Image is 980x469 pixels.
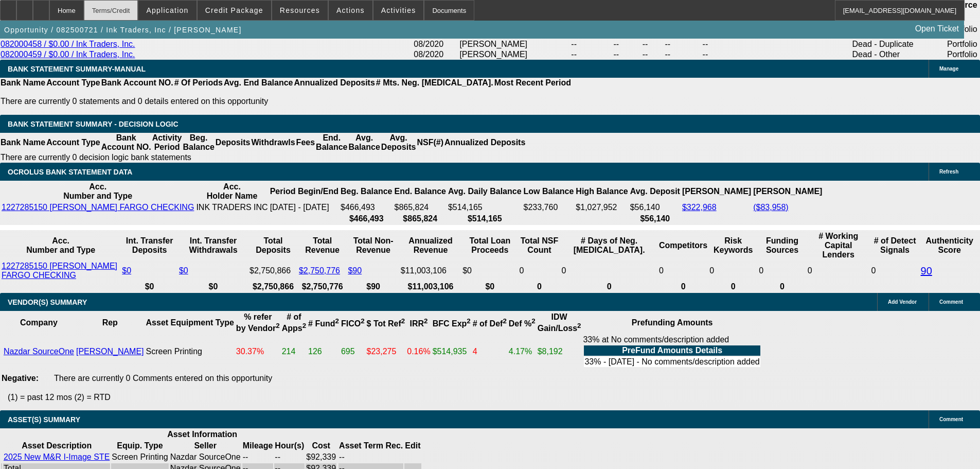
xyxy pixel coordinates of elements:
sup: 2 [424,317,427,325]
th: Bank Account NO. [101,133,152,152]
span: Bank Statement Summary - Decision Logic [8,120,179,128]
b: Cost [312,441,330,450]
b: Asset Term Rec. [339,441,403,450]
th: Annualized Deposits [444,133,526,152]
sup: 2 [302,322,306,329]
b: # of Apps [282,312,306,333]
th: Acc. Number and Type [1,231,120,260]
b: Hour(s) [275,441,304,450]
td: -- [664,39,702,49]
span: Activities [381,6,416,14]
span: 0 [808,266,812,275]
th: Avg. End Balance [223,78,294,88]
td: $92,339 [306,452,336,462]
th: End. Balance [315,133,348,152]
th: 0 [709,282,757,292]
th: Int. Transfer Withdrawals [179,231,248,260]
a: 1227285150 [PERSON_NAME] FARGO CHECKING [2,262,117,280]
td: -- [664,49,702,60]
b: Def % [509,319,536,328]
th: Low Balance [523,182,575,201]
td: $23,275 [366,335,406,369]
th: Period Begin/End [270,182,339,201]
a: $0 [179,266,188,275]
td: -- [613,49,642,60]
td: $233,760 [523,202,575,213]
td: $56,140 [630,202,681,213]
td: $2,750,866 [249,261,297,281]
td: 33% - [DATE] - No comments/description added [584,357,760,367]
p: (1) = past 12 mos (2) = RTD [8,393,980,402]
th: Beg. Balance [182,133,215,152]
th: 0 [658,282,708,292]
td: Screen Printing [111,452,168,462]
b: # Fund [308,319,339,328]
td: 08/2020 [413,39,459,49]
td: 0.16% [406,335,431,369]
th: Fees [296,133,315,152]
th: Equip. Type [111,441,168,451]
button: Credit Package [198,1,271,20]
span: Comment [939,299,963,305]
td: [PERSON_NAME] [459,49,571,60]
sup: 2 [335,317,339,325]
th: Competitors [658,231,708,260]
td: 214 [281,335,307,369]
b: Seller [194,441,217,450]
th: Total Loan Proceeds [462,231,518,260]
div: 33% at No comments/description added [583,335,761,368]
b: Company [20,318,58,327]
td: $865,824 [394,202,446,213]
td: INK TRADERS INC [195,202,268,213]
b: IRR [409,319,427,328]
span: ASSET(S) SUMMARY [8,415,80,424]
th: # Working Capital Lenders [807,231,870,260]
th: Funding Sources [758,231,806,260]
b: Negative: [2,374,39,383]
span: Add Vendor [888,299,917,305]
td: 0 [871,261,919,281]
th: Edit [404,441,421,451]
b: PreFund Amounts Details [622,346,722,355]
th: Authenticity Score [920,231,979,260]
span: Manage [939,66,958,72]
th: # Mts. Neg. [MEDICAL_DATA]. [376,78,494,88]
td: -- [642,39,665,49]
b: Asset Description [22,441,92,450]
th: Most Recent Period [494,78,572,88]
button: Actions [329,1,372,20]
th: 0 [758,282,806,292]
span: Opportunity / 082500721 / Ink Traders, Inc / [PERSON_NAME] [4,26,242,34]
sup: 2 [276,322,279,329]
td: $1,027,952 [575,202,628,213]
sup: 2 [361,317,364,325]
th: Annualized Revenue [400,231,461,260]
th: End. Balance [394,182,446,201]
td: -- [338,452,403,462]
th: 0 [561,282,657,292]
th: Avg. Daily Balance [448,182,522,201]
th: $56,140 [630,214,681,224]
span: Application [146,6,188,14]
th: [PERSON_NAME] [682,182,752,201]
sup: 2 [467,317,470,325]
a: $90 [348,266,362,275]
td: Portfolio [947,49,980,60]
th: $865,824 [394,214,446,224]
td: Screen Printing [146,335,235,369]
td: -- [702,39,740,49]
b: FICO [341,319,365,328]
th: Total Revenue [298,231,347,260]
th: Int. Transfer Deposits [121,231,177,260]
th: Asset Term Recommendation [338,441,403,451]
a: 082000458 / $0.00 / Ink Traders, Inc. [1,40,135,48]
th: $514,165 [448,214,522,224]
span: VENDOR(S) SUMMARY [8,298,87,306]
td: Dead - Duplicate [852,39,947,49]
a: ($83,958) [753,203,789,212]
span: Resources [280,6,320,14]
th: Total Non-Revenue [347,231,399,260]
sup: 2 [531,317,535,325]
b: Asset Information [167,430,237,439]
td: 0 [519,261,560,281]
